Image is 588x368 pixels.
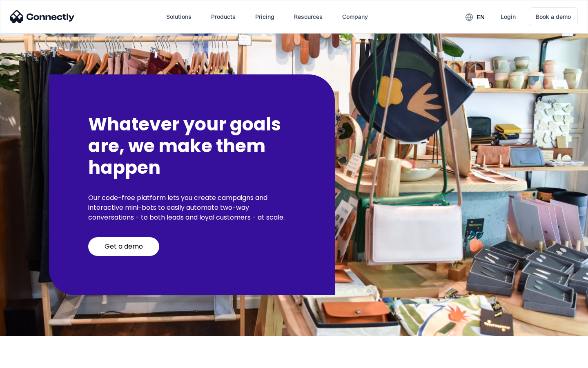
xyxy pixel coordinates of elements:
[529,7,578,26] a: Book a demo
[88,193,296,222] p: Our code-free platform lets you create campaigns and interactive mini-bots to easily automate two...
[501,11,516,22] div: Login
[166,11,192,22] div: Solutions
[211,11,236,22] div: Products
[255,11,274,22] div: Pricing
[88,114,296,178] h2: Whatever your goals are, we make them happen
[8,354,49,365] aside: Language selected: English
[249,7,281,27] a: Pricing
[494,7,522,27] a: Login
[16,354,49,365] ul: Language list
[88,237,159,256] a: Get a demo
[10,10,75,23] img: Connectly Logo
[294,11,323,22] div: Resources
[342,11,368,22] div: Company
[477,11,485,23] div: en
[105,242,143,251] div: Get a demo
